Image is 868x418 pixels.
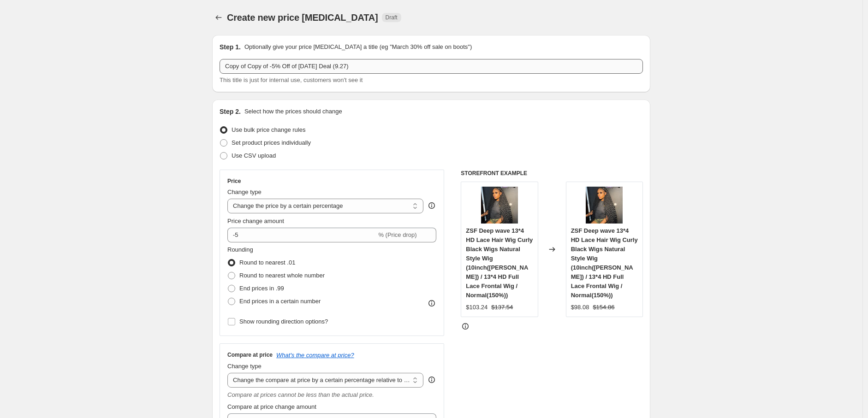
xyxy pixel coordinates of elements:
span: Round to nearest .01 [239,259,295,266]
span: % (Price drop) [378,231,416,238]
p: Optionally give your price [MEDICAL_DATA] a title (eg "March 30% off sale on boots") [244,42,472,52]
button: What's the compare at price? [276,352,354,359]
span: Set product prices individually [232,139,311,146]
span: ZSF Deep wave 13*4 HD Lace Hair Wig Curly Black Wigs Natural Style Wig (10inch([PERSON_NAME]) / 1... [571,227,638,299]
h2: Step 1. [220,42,241,52]
input: 30% off holiday sale [220,59,643,74]
img: waterwave_80x.jpg [481,187,518,224]
div: help [427,201,436,210]
span: $154.86 [593,304,614,311]
span: Use bulk price change rules [232,126,305,133]
span: Price change amount [227,218,284,224]
span: Change type [227,363,262,370]
span: This title is just for internal use, customers won't see it [220,77,363,83]
span: Round to nearest whole number [239,272,325,279]
span: End prices in a certain number [239,298,321,305]
h3: Compare at price [227,351,273,359]
span: Rounding [227,246,253,253]
span: Compare at price change amount [227,403,316,410]
img: waterwave_80x.jpg [586,187,623,224]
span: $98.08 [571,304,589,311]
h3: Price [227,177,241,185]
span: Show rounding direction options? [239,318,328,325]
input: -15 [227,228,376,242]
span: $137.54 [491,304,513,311]
span: End prices in .99 [239,285,284,292]
button: Price change jobs [212,11,225,24]
span: Use CSV upload [232,152,276,159]
span: $103.24 [466,304,488,311]
span: Draft [386,14,398,21]
span: Create new price [MEDICAL_DATA] [227,12,378,23]
span: Change type [227,188,262,195]
h6: STOREFRONT EXAMPLE [461,170,643,177]
div: help [427,375,436,384]
h2: Step 2. [220,107,241,116]
i: Compare at prices cannot be less than the actual price. [227,391,374,398]
span: ZSF Deep wave 13*4 HD Lace Hair Wig Curly Black Wigs Natural Style Wig (10inch([PERSON_NAME]) / 1... [466,227,533,299]
p: Select how the prices should change [244,107,342,116]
